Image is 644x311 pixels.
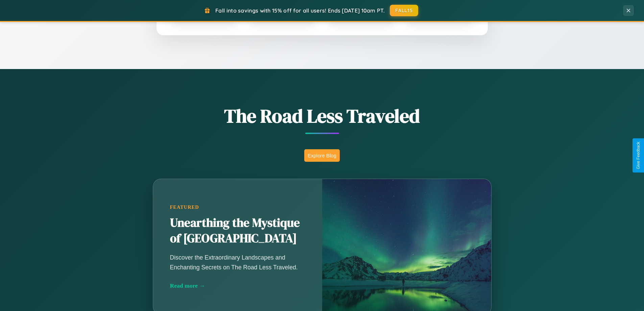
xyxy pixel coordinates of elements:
div: Give Feedback [636,142,641,169]
div: Featured [170,204,305,210]
h2: Unearthing the Mystique of [GEOGRAPHIC_DATA] [170,215,305,246]
div: Read more → [170,282,305,289]
span: Fall into savings with 15% off for all users! Ends [DATE] 10am PT. [215,7,385,14]
button: Explore Blog [304,149,340,162]
p: Discover the Extraordinary Landscapes and Enchanting Secrets on The Road Less Traveled. [170,253,305,272]
button: FALL15 [390,5,418,16]
h1: The Road Less Traveled [119,103,525,129]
